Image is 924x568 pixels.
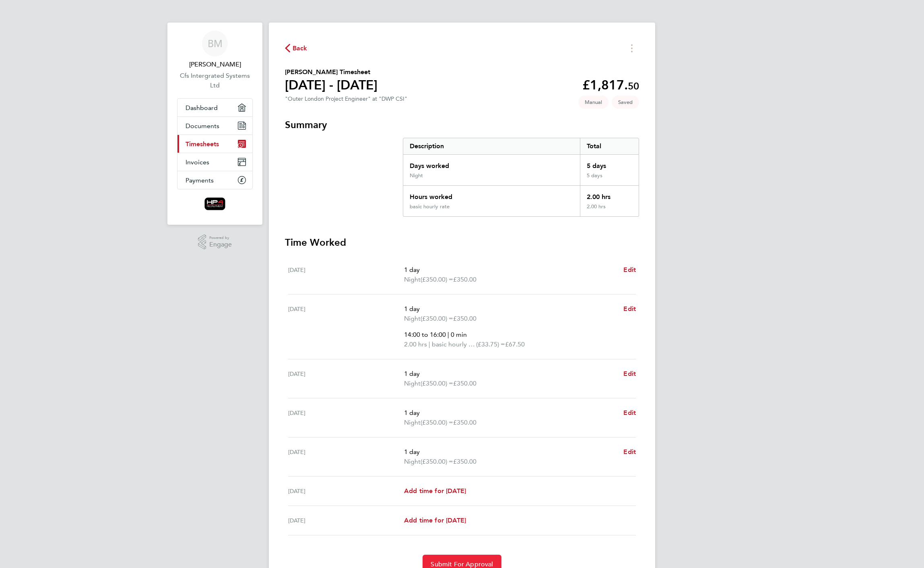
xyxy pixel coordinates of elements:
div: Days worked [403,155,580,172]
span: Back [293,44,307,53]
div: 5 days [580,155,639,172]
a: Timesheets [177,135,252,153]
span: 14:00 to 16:00 [404,331,446,338]
nav: Main navigation [167,23,262,225]
span: Night [404,379,421,388]
a: Add time for [DATE] [404,486,466,496]
p: 1 day [404,408,617,418]
span: | [448,331,449,338]
button: Back [285,43,307,53]
a: Payments [177,171,252,189]
span: Add time for [DATE] [404,516,466,524]
a: Invoices [177,153,252,171]
span: This timesheet was manually created. [578,95,608,109]
div: Description [403,138,580,154]
span: Night [404,457,421,466]
p: 1 day [404,304,617,314]
span: 50 [628,80,639,92]
div: [DATE] [288,486,404,496]
span: BM [208,38,223,49]
span: Payments [186,176,214,184]
span: (£350.00) = [421,276,453,283]
div: Hours worked [403,186,580,203]
span: (£33.75) = [476,340,505,348]
a: Edit [623,265,636,275]
span: Invoices [186,158,209,166]
span: Night [404,314,421,323]
div: [DATE] [288,304,404,349]
div: 2.00 hrs [580,203,639,216]
span: £350.00 [453,315,476,322]
span: Edit [623,266,636,274]
span: Engage [209,241,232,248]
span: Night [404,275,421,284]
a: Edit [623,369,636,379]
span: This timesheet is Saved. [612,95,639,109]
div: "Outer London Project Engineer" at "DWP CSI" [285,95,407,102]
span: Edit [623,305,636,313]
p: 1 day [404,265,617,275]
div: [DATE] [288,516,404,525]
a: Powered byEngage [198,234,232,250]
span: Timesheets [186,140,219,148]
span: Night [404,418,421,427]
div: [DATE] [288,408,404,427]
button: Timesheets Menu [625,42,639,54]
a: Edit [623,304,636,314]
span: Edit [623,370,636,377]
h3: Summary [285,118,639,131]
span: Edit [623,448,636,456]
div: [DATE] [288,447,404,466]
a: Cfs Intergrated Systems Ltd [177,71,253,90]
span: £350.00 [453,276,476,283]
p: 1 day [404,369,617,379]
app-decimal: £1,817. [582,77,639,93]
div: [DATE] [288,265,404,284]
h1: [DATE] - [DATE] [285,77,377,93]
span: basic hourly rate [432,340,476,349]
span: Edit [623,409,636,417]
p: 1 day [404,447,617,457]
a: Documents [177,117,252,135]
div: 2.00 hrs [580,186,639,203]
span: Documents [186,122,219,130]
img: hp4recruitment-logo-retina.png [204,197,226,210]
span: (£350.00) = [421,379,453,387]
a: Edit [623,408,636,418]
a: Dashboard [177,99,252,116]
span: (£350.00) = [421,419,453,426]
span: £350.00 [453,379,476,387]
a: Add time for [DATE] [404,516,466,525]
span: £350.00 [453,458,476,465]
h3: Time Worked [285,236,639,249]
span: £350.00 [453,419,476,426]
span: Add time for [DATE] [404,487,466,495]
span: £67.50 [505,340,525,348]
a: BM[PERSON_NAME] [177,31,253,69]
span: 0 min [451,331,467,338]
a: Go to home page [177,197,253,210]
span: | [429,340,430,348]
div: basic hourly rate [410,203,450,210]
span: 2.00 hrs [404,340,427,348]
a: Edit [623,447,636,457]
span: (£350.00) = [421,315,453,322]
span: Dashboard [186,104,218,112]
span: (£350.00) = [421,458,453,465]
h2: [PERSON_NAME] Timesheet [285,67,377,77]
div: 5 days [580,172,639,185]
span: Ben Moore [177,60,253,69]
div: Summary [403,138,639,217]
div: Total [580,138,639,154]
span: Powered by [209,234,232,241]
div: [DATE] [288,369,404,388]
div: Night [410,172,423,179]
